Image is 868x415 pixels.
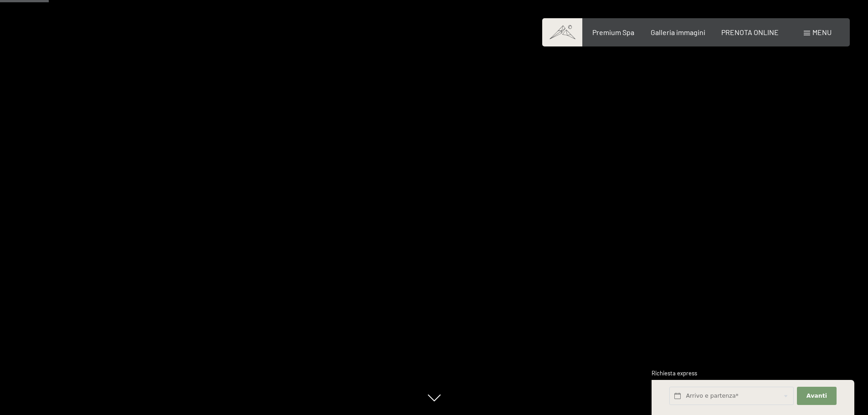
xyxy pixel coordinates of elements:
[812,28,832,36] span: Menu
[652,369,697,377] span: Richiesta express
[806,392,827,400] span: Avanti
[797,387,836,405] button: Avanti
[721,28,779,36] a: PRENOTA ONLINE
[592,28,634,36] a: Premium Spa
[651,28,705,36] a: Galleria immagini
